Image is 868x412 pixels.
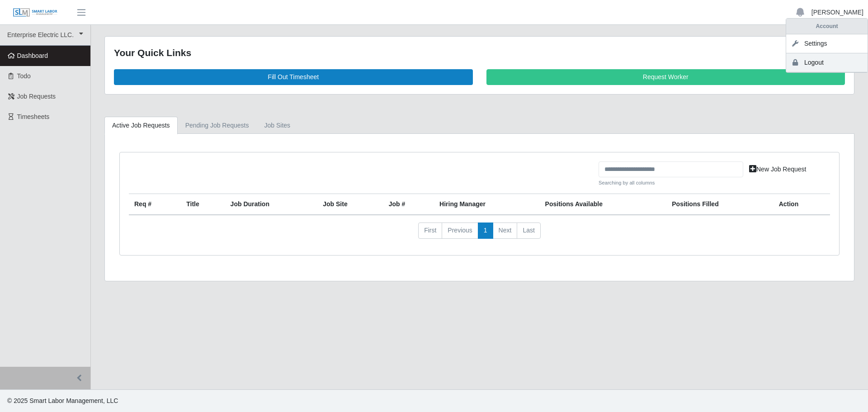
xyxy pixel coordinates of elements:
[383,194,434,215] th: Job #
[816,23,838,29] strong: Account
[743,161,812,177] a: New Job Request
[317,194,383,215] th: job site
[257,117,298,134] a: job sites
[540,194,667,215] th: Positions Available
[129,194,181,215] th: Req #
[129,223,830,246] nav: pagination
[17,72,31,80] span: Todo
[114,69,473,85] a: Fill Out Timesheet
[478,223,493,239] a: 1
[114,46,845,60] div: Your Quick Links
[786,34,868,53] a: Settings
[17,113,50,120] span: Timesheets
[7,397,118,404] span: © 2025 Smart Labor Management, LLC
[17,93,56,100] span: Job Requests
[181,194,225,215] th: Title
[599,179,743,187] small: Searching by all columns
[225,194,318,215] th: Job Duration
[774,194,830,215] th: Action
[666,194,773,215] th: Positions Filled
[13,8,58,18] img: SLM Logo
[434,194,539,215] th: Hiring Manager
[811,8,863,17] a: [PERSON_NAME]
[104,117,178,134] a: Active Job Requests
[786,53,868,72] a: Logout
[178,117,257,134] a: Pending Job Requests
[17,52,48,59] span: Dashboard
[486,69,845,85] a: Request Worker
